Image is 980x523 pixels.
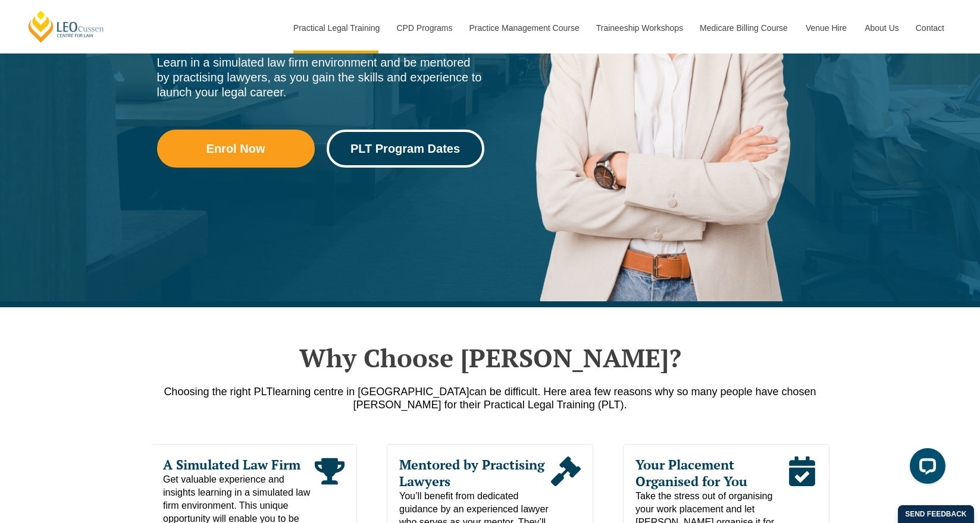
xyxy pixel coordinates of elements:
[691,2,797,53] a: Medicare Billing Course
[587,2,691,53] a: Traineeship Workshops
[461,2,587,53] a: Practice Management Course
[151,343,829,373] h2: Why Choose [PERSON_NAME]?
[907,2,953,53] a: Contact
[856,2,907,53] a: About Us
[350,143,460,155] span: PLT Program Dates
[164,386,273,398] span: Choosing the right PLT
[797,2,856,53] a: Venue Hire
[157,130,315,168] a: Enrol Now
[151,385,829,411] p: a few reasons why so many people have chosen [PERSON_NAME] for their Practical Legal Training (PLT).
[273,386,469,398] span: learning centre in [GEOGRAPHIC_DATA]
[399,456,551,490] span: Mentored by Practising Lawyers
[900,443,950,493] iframe: LiveChat chat widget
[387,2,460,53] a: CPD Programs
[27,10,106,43] a: [PERSON_NAME] Centre for Law
[635,456,787,490] span: Your Placement Organised for You
[327,130,484,168] a: PLT Program Dates
[469,386,586,398] span: can be difficult. Here are
[284,2,388,53] a: Practical Legal Training
[163,456,315,473] span: A Simulated Law Firm
[206,143,265,155] span: Enrol Now
[157,55,484,100] div: Learn in a simulated law firm environment and be mentored by practising lawyers, as you gain the ...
